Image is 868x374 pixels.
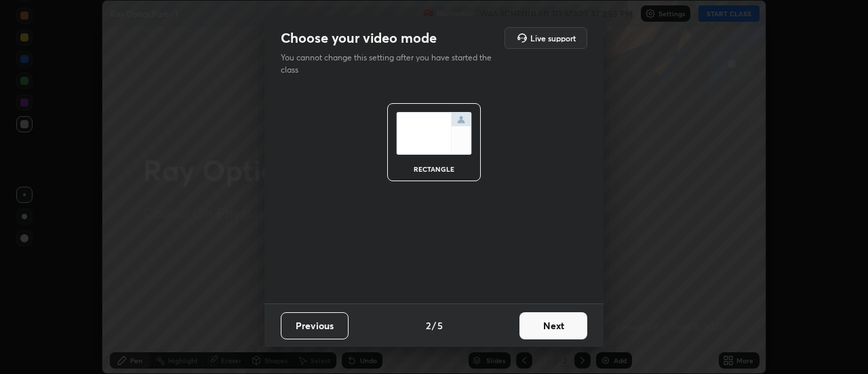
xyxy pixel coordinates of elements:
h2: Choose your video mode [281,29,437,47]
h4: 2 [426,318,431,333]
h4: 5 [437,318,443,333]
img: normalScreenIcon.ae25ed63.svg [396,112,472,155]
button: Next [519,312,587,339]
h5: Live support [530,34,576,42]
h4: / [432,318,436,333]
p: You cannot change this setting after you have started the class [281,52,500,76]
div: rectangle [407,166,461,172]
button: Previous [281,312,349,339]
